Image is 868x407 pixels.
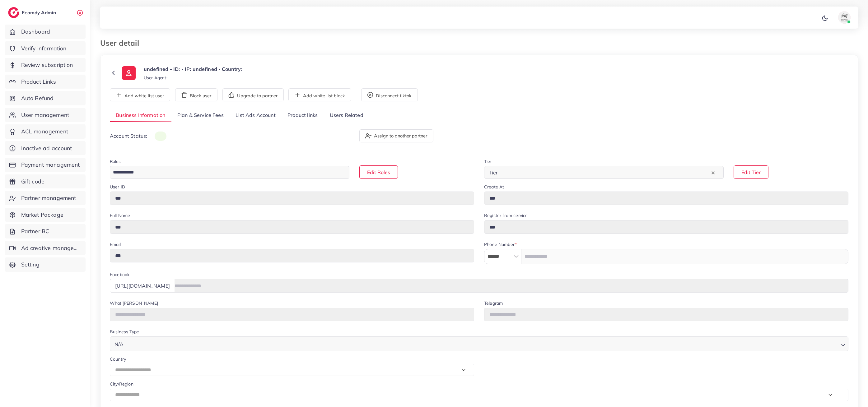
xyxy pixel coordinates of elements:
[110,271,129,278] label: Facebook
[484,166,724,179] div: Search for option
[488,168,499,177] span: Tier
[5,108,86,122] a: User management
[324,109,369,122] a: Users Related
[21,194,76,202] span: Partner management
[282,109,324,122] a: Product links
[110,109,171,122] a: Business Information
[484,300,503,306] label: Telegram
[5,224,86,238] a: Partner BC
[21,78,56,86] span: Product Links
[21,44,67,53] span: Verify information
[22,10,58,16] h2: Ecomdy Admin
[171,109,230,122] a: Plan & Service Fees
[110,300,158,306] label: What'[PERSON_NAME]
[100,39,144,48] h3: User detail
[5,25,86,39] a: Dashboard
[111,168,341,177] input: Search for option
[5,158,86,172] a: Payment management
[361,88,418,101] button: Disconnect tiktok
[110,212,130,219] label: Full Name
[21,244,81,252] span: Ad creative management
[110,329,139,335] label: Business Type
[21,261,40,269] span: Setting
[5,241,86,255] a: Ad creative management
[110,158,121,164] label: Roles
[5,141,86,155] a: Inactive ad account
[110,381,133,387] label: City/Region
[484,212,528,219] label: Register from service
[110,279,175,292] div: [URL][DOMAIN_NAME]
[110,356,126,362] label: Country
[144,65,242,73] p: undefined - ID: - IP: undefined - Country:
[831,11,853,24] a: avatar
[230,109,282,122] a: List Ads Account
[5,174,86,189] a: Gift code
[110,132,166,140] p: Account Status:
[21,127,68,136] span: ACL management
[110,166,349,179] div: Search for option
[484,158,492,164] label: Tier
[144,75,167,81] small: User Agent:
[734,165,768,179] button: Edit Tier
[21,227,49,235] span: Partner BC
[21,61,73,69] span: Review subscription
[21,144,72,152] span: Inactive ad account
[21,178,44,186] span: Gift code
[21,28,50,36] span: Dashboard
[5,208,86,222] a: Market Package
[5,58,86,72] a: Review subscription
[359,165,398,179] button: Edit Roles
[21,211,63,219] span: Market Package
[21,161,80,169] span: Payment management
[110,241,121,247] label: Email
[5,75,86,89] a: Product Links
[484,184,504,190] label: Create At
[5,124,86,139] a: ACL management
[222,88,284,101] button: Upgrade to partner
[288,88,351,101] button: Add white list block
[484,241,517,247] label: Phone Number
[5,257,86,272] a: Setting
[125,338,838,349] input: Search for option
[838,11,851,24] img: avatar
[113,340,125,349] span: N/A
[110,184,125,190] label: User ID
[5,41,86,56] a: Verify information
[5,191,86,205] a: Partner management
[712,169,715,176] button: Clear Selected
[8,7,19,18] img: logo
[21,94,54,102] span: Auto Refund
[110,336,848,351] div: Search for option
[175,88,217,101] button: Block user
[5,91,86,105] a: Auto Refund
[122,66,136,80] img: ic-user-info.36bf1079.svg
[359,129,433,142] button: Assign to another partner
[8,7,58,18] a: logoEcomdy Admin
[110,88,170,101] button: Add white list user
[21,111,69,119] span: User management
[500,168,710,177] input: Search for option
